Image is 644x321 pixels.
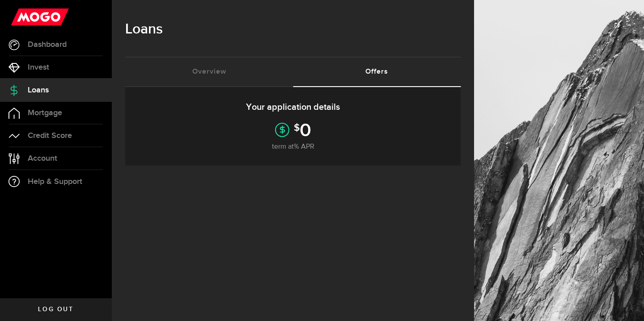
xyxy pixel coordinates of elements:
[38,306,73,313] span: Log out
[28,154,57,163] span: Account
[28,132,72,140] span: Credit Score
[139,102,447,115] h5: Your application details
[294,122,300,134] span: $
[28,41,67,49] span: Dashboard
[125,18,461,41] h1: Loans
[125,57,461,87] ul: Tabs Navigation
[7,4,34,30] button: Open LiveChat chat widget
[28,86,49,94] span: Loans
[300,125,311,136] span: 0
[293,58,461,86] a: Offers
[125,58,293,86] a: Overview
[28,178,82,186] span: Help & Support
[28,63,49,71] span: Invest
[28,109,62,117] span: Mortgage
[139,142,447,152] div: term at % APR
